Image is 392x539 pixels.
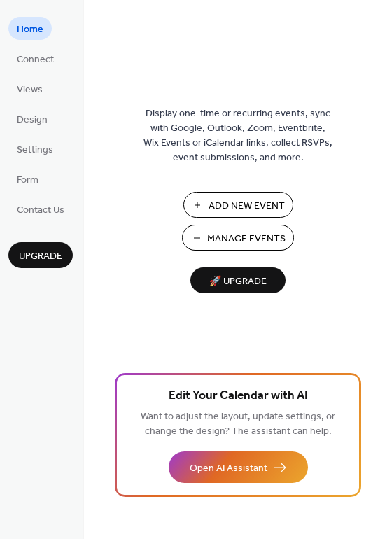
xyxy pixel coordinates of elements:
[8,107,56,130] a: Design
[169,386,308,406] span: Edit Your Calendar with AI
[143,106,332,165] span: Display one-time or recurring events, sync with Google, Outlook, Zoom, Eventbrite, Wix Events or ...
[17,52,54,67] span: Connect
[190,461,267,476] span: Open AI Assistant
[8,167,47,190] a: Form
[209,199,285,213] span: Add New Event
[17,173,38,188] span: Form
[190,267,286,293] button: 🚀 Upgrade
[199,272,277,291] span: 🚀 Upgrade
[17,83,43,97] span: Views
[8,242,73,268] button: Upgrade
[17,113,48,127] span: Design
[17,203,64,218] span: Contact Us
[17,22,43,37] span: Home
[207,232,286,246] span: Manage Events
[169,451,308,483] button: Open AI Assistant
[8,77,51,100] a: Views
[8,47,62,70] a: Connect
[141,407,335,441] span: Want to adjust the layout, update settings, or change the design? The assistant can help.
[183,192,293,218] button: Add New Event
[182,225,294,251] button: Manage Events
[8,17,52,40] a: Home
[19,249,62,264] span: Upgrade
[8,197,73,220] a: Contact Us
[17,143,53,157] span: Settings
[8,137,62,160] a: Settings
